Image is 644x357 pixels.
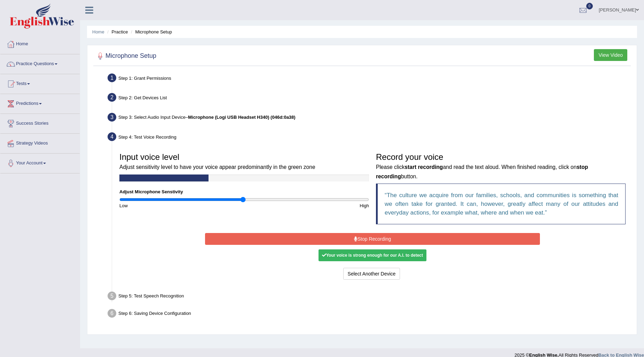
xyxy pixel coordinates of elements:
div: Step 3: Select Audio Input Device [104,111,634,126]
a: Practice Questions [0,54,80,72]
div: Step 6: Saving Device Configuration [104,307,634,322]
li: Microphone Setup [129,29,172,35]
a: Success Stories [0,114,80,131]
button: View Video [594,49,627,61]
button: Stop Recording [205,233,540,245]
q: The culture we acquire from our families, schools, and communities is something that we often tak... [385,192,618,216]
a: Your Account [0,154,80,171]
a: Predictions [0,94,80,111]
div: Step 2: Get Devices List [104,91,634,106]
div: Low [116,202,244,209]
button: Select Another Device [343,268,400,280]
b: Microphone (Logi USB Headset H340) (046d:0a38) [188,115,295,120]
a: Home [92,29,104,34]
span: – [186,115,296,120]
h3: Input voice level [119,153,369,171]
div: Step 4: Test Voice Recording [104,130,634,146]
span: 0 [586,3,593,9]
div: Step 1: Grant Permissions [104,71,634,87]
a: Home [0,34,80,52]
div: Step 5: Test Speech Recognition [104,289,634,305]
h2: Microphone Setup [95,51,156,61]
label: Adjust Microphone Senstivity [119,188,183,195]
div: High [244,202,373,209]
a: Tests [0,74,80,92]
h3: Record your voice [376,153,626,180]
small: Please click and read the text aloud. When finished reading, click on button. [376,164,588,179]
li: Practice [105,29,128,35]
b: stop recording [376,164,588,179]
small: Adjust sensitivity level to have your voice appear predominantly in the green zone [119,164,315,170]
b: start recording [405,164,443,170]
div: Your voice is strong enough for our A.I. to detect [319,249,426,261]
a: Strategy Videos [0,134,80,151]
